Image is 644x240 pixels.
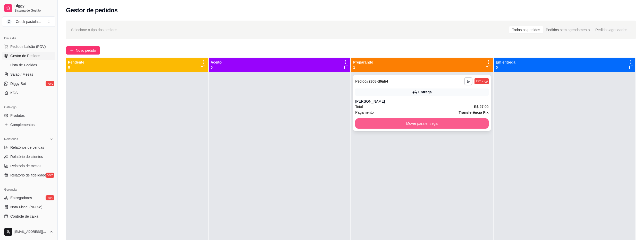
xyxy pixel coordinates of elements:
[10,163,41,168] span: Relatório de mesas
[355,104,363,110] span: Total
[2,61,55,69] a: Lista de Pedidos
[509,26,543,33] div: Todos os pedidos
[66,46,100,55] button: Novo pedido
[476,79,483,83] div: 19:12
[459,110,489,114] strong: Transferência Pix
[2,194,55,202] a: Entregadoresnovo
[10,113,25,118] span: Produtos
[14,230,47,234] span: [EMAIL_ADDRESS][DOMAIN_NAME]
[2,226,55,238] button: [EMAIL_ADDRESS][DOMAIN_NAME]
[10,81,26,86] span: Diggy Bot
[10,154,43,159] span: Relatório de clientes
[2,52,55,60] a: Gestor de Pedidos
[2,121,55,129] a: Complementos
[10,63,37,68] span: Lista de Pedidos
[353,65,373,70] p: 1
[10,122,35,127] span: Complementos
[2,70,55,78] a: Salão / Mesas
[68,60,84,65] p: Pendente
[10,214,38,219] span: Controle de caixa
[2,16,55,27] button: Select a team
[10,223,38,228] span: Controle de fiado
[355,110,374,115] span: Pagamento
[355,79,367,83] span: Pedido
[355,118,489,129] button: Mover para entrega
[211,60,222,65] p: Aceito
[2,42,55,51] button: Pedidos balcão (PDV)
[2,162,55,170] a: Relatório de mesas
[66,6,118,14] h2: Gestor de pedidos
[592,26,630,33] div: Pedidos agendados
[71,27,117,33] span: Selecione o tipo dos pedidos
[2,153,55,161] a: Relatório de clientes
[14,4,53,8] span: Diggy
[2,143,55,152] a: Relatórios de vendas
[10,145,44,150] span: Relatórios de vendas
[70,49,74,52] span: plus
[2,185,55,194] div: Gerenciar
[10,72,33,77] span: Salão / Mesas
[10,53,40,58] span: Gestor de Pedidos
[16,19,41,24] div: Crock pastela ...
[2,221,55,230] a: Controle de fiado
[10,205,42,210] span: Nota Fiscal (NFC-e)
[4,137,18,141] span: Relatórios
[10,90,18,95] span: KDS
[68,65,84,70] p: 0
[6,19,12,24] span: C
[2,34,55,42] div: Dia a dia
[2,89,55,97] a: KDS
[10,195,32,200] span: Entregadores
[76,48,96,53] span: Novo pedido
[10,44,46,49] span: Pedidos balcão (PDV)
[367,79,388,83] strong: # 2308-d6ab4
[2,111,55,120] a: Produtos
[418,90,432,95] div: Entrega
[2,203,55,211] a: Nota Fiscal (NFC-e)
[543,26,592,33] div: Pedidos sem agendamento
[496,60,515,65] p: Em entrega
[2,2,55,14] a: DiggySistema de Gestão
[2,79,55,88] a: Diggy Botnovo
[211,65,222,70] p: 0
[14,8,53,13] span: Sistema de Gestão
[496,65,515,70] p: 0
[353,60,373,65] p: Preparando
[474,105,489,109] strong: R$ 27,00
[10,173,46,178] span: Relatório de fidelidade
[2,103,55,111] div: Catálogo
[2,212,55,220] a: Controle de caixa
[355,99,489,104] div: [PERSON_NAME]
[2,171,55,179] a: Relatório de fidelidadenovo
